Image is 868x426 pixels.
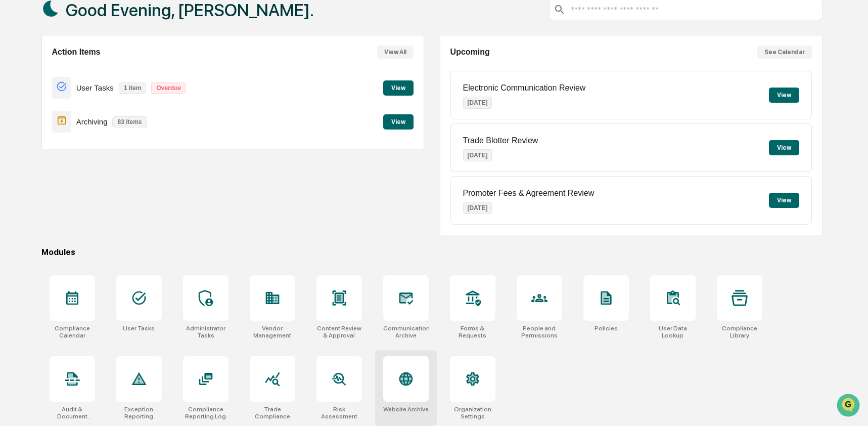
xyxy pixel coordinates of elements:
[172,80,184,93] button: Start new chat
[769,193,799,208] button: View
[316,325,362,339] div: Content Review & Approval
[41,247,823,257] div: Modules
[10,148,18,156] div: 🔎
[250,406,295,420] div: Trade Compliance
[836,393,863,420] iframe: Open customer support
[119,82,147,94] p: 1 item
[69,123,129,142] a: 🗄️Attestations
[769,88,799,103] button: View
[20,147,64,157] span: Data Lookup
[383,114,414,130] button: View
[73,129,81,137] div: 🗄️
[463,149,492,161] p: [DATE]
[6,123,69,142] a: 🖐️Preclearance
[463,97,492,109] p: [DATE]
[20,127,65,138] span: Preclearance
[463,202,492,214] p: [DATE]
[76,83,114,92] p: User Tasks
[10,129,18,137] div: 🖐️
[50,325,95,339] div: Compliance Calendar
[450,325,495,339] div: Forms & Requests
[517,325,562,339] div: People and Permissions
[316,406,362,420] div: Risk Assessment
[595,325,618,332] div: Policies
[6,143,68,161] a: 🔎Data Lookup
[76,117,108,126] p: Archiving
[112,116,147,127] p: 83 items
[71,171,122,179] a: Powered byPylon
[183,406,229,420] div: Compliance Reporting Log
[383,406,429,413] div: Website Archive
[151,82,186,94] p: Overdue
[757,46,812,59] button: See Calendar
[377,46,414,59] button: View All
[383,82,414,92] a: View
[34,77,166,88] div: Start new chat
[383,325,429,339] div: Communications Archive
[450,48,490,57] h2: Upcoming
[52,48,101,57] h2: Action Items
[463,189,595,198] p: Promoter Fees & Agreement Review
[50,406,95,420] div: Audit & Document Logs
[769,140,799,155] button: View
[450,406,495,420] div: Organization Settings
[717,325,762,339] div: Compliance Library
[183,325,229,339] div: Administrator Tasks
[34,88,128,96] div: We're available if you need us!
[250,325,295,339] div: Vendor Management
[116,406,162,420] div: Exception Reporting
[10,77,28,96] img: 1746055101610-c473b297-6a78-478c-a979-82029cc54cd1
[101,172,122,179] span: Pylon
[10,21,184,37] p: How can we help?
[83,127,125,138] span: Attestations
[383,116,414,126] a: View
[463,83,586,93] p: Electronic Communication Review
[463,136,538,145] p: Trade Blotter Review
[383,80,414,96] button: View
[123,325,155,332] div: User Tasks
[650,325,696,339] div: User Data Lookup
